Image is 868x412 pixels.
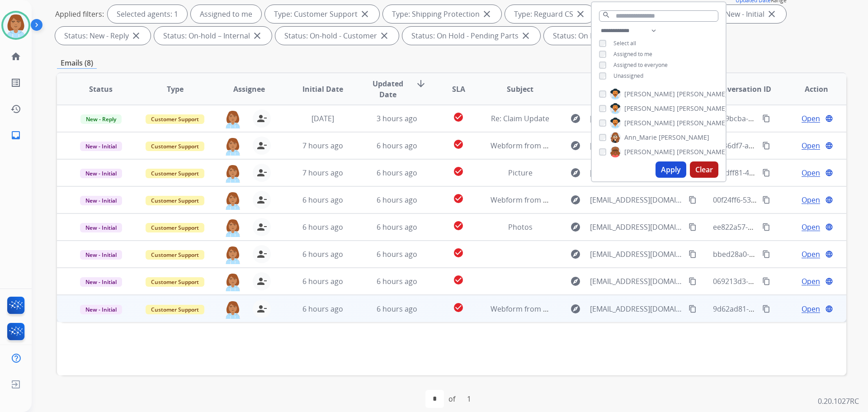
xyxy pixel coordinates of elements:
mat-icon: person_remove [256,249,267,260]
span: [EMAIL_ADDRESS][DOMAIN_NAME] [590,167,683,178]
p: 0.20.1027RC [818,396,859,407]
mat-icon: person_remove [256,167,267,178]
mat-icon: close [252,30,263,41]
div: Type: Shipping Protection [383,5,501,23]
button: Clear [690,161,718,178]
span: 9d62ad81-eeaf-40cc-8d33-66b5ca686cba [713,304,851,314]
span: SLA [452,84,465,95]
span: Re: Claim Update [491,114,549,123]
mat-icon: content_copy [689,305,697,313]
mat-icon: check_circle [453,247,464,258]
mat-icon: check_circle [453,193,464,204]
img: agent-avatar [224,164,242,183]
span: New - Initial [80,223,122,232]
span: [EMAIL_ADDRESS][DOMAIN_NAME] [590,276,683,287]
span: 069213d3-d08a-414e-9757-2c053db96662 [713,276,854,286]
span: Open [802,140,820,151]
span: [EMAIL_ADDRESS][DOMAIN_NAME] [590,303,683,314]
th: Action [772,73,846,105]
span: 6 hours ago [302,304,343,314]
div: Status: On Hold - Servicers [544,27,665,45]
span: [PERSON_NAME] [624,104,675,113]
mat-icon: person_remove [256,113,267,124]
mat-icon: person_remove [256,276,267,287]
span: [EMAIL_ADDRESS][DOMAIN_NAME] [590,222,683,232]
span: Unassigned [613,72,643,80]
span: Assignee [233,84,265,95]
mat-icon: check_circle [453,166,464,177]
mat-icon: check_circle [453,220,464,231]
span: New - Initial [80,169,122,178]
span: 6 hours ago [377,168,417,178]
span: Customer Support [146,196,204,205]
div: Status: On Hold - Pending Parts [402,27,540,45]
span: Conversation ID [713,84,771,95]
img: agent-avatar [224,191,242,210]
span: Open [802,113,820,124]
span: 00f24ff6-53b8-4e75-bbbe-9e065e6c78d9 [713,195,849,205]
mat-icon: history [10,104,21,114]
mat-icon: search [602,11,610,19]
span: 6 hours ago [377,276,417,286]
mat-icon: person_remove [256,140,267,151]
mat-icon: content_copy [762,169,770,177]
span: Type [167,84,184,95]
span: Select all [613,39,636,47]
span: 7 hours ago [302,168,343,178]
div: of [448,393,455,404]
mat-icon: explore [570,113,581,124]
span: 7 hours ago [302,141,343,151]
mat-icon: language [825,169,833,177]
div: Status: On-hold - Customer [275,27,399,45]
span: 6 hours ago [377,141,417,151]
mat-icon: check_circle [453,139,464,150]
mat-icon: content_copy [762,223,770,231]
mat-icon: close [379,30,390,41]
span: 6 hours ago [377,222,417,232]
span: Customer Support [146,142,204,151]
span: Open [802,276,820,287]
mat-icon: home [10,51,21,62]
span: [PERSON_NAME] [659,133,709,142]
span: [EMAIL_ADDRESS][DOMAIN_NAME] [590,249,683,260]
span: Open [802,194,820,205]
span: New - Initial [80,305,122,314]
span: [PERSON_NAME] [624,147,675,156]
mat-icon: close [359,9,370,19]
mat-icon: arrow_downward [415,78,426,89]
img: avatar [3,13,28,38]
img: agent-avatar [224,109,242,128]
span: Updated Date [368,78,409,100]
span: 6 hours ago [377,304,417,314]
mat-icon: close [766,9,777,19]
span: Customer Support [146,114,204,124]
span: 6 hours ago [302,276,343,286]
span: 6 hours ago [302,249,343,259]
mat-icon: explore [570,222,581,232]
span: Status [89,84,113,95]
mat-icon: explore [570,167,581,178]
img: agent-avatar [224,218,242,237]
span: Customer Support [146,277,204,287]
mat-icon: language [825,142,833,150]
span: Customer Support [146,250,204,260]
span: Open [802,303,820,314]
mat-icon: close [131,30,142,41]
mat-icon: language [825,223,833,231]
span: New - Initial [80,250,122,260]
mat-icon: content_copy [689,196,697,204]
mat-icon: explore [570,276,581,287]
span: 6 hours ago [377,249,417,259]
img: agent-avatar [224,300,242,319]
span: New - Reply [80,114,122,124]
span: Photos [508,222,533,232]
span: Webform from [EMAIL_ADDRESS][DOMAIN_NAME] on [DATE] [491,195,695,205]
span: [PERSON_NAME] [624,90,675,99]
span: 6 hours ago [377,195,417,205]
mat-icon: check_circle [453,302,464,313]
div: 1 [460,390,478,408]
mat-icon: content_copy [762,196,770,204]
div: Assigned to me [191,5,261,23]
mat-icon: language [825,305,833,313]
span: [DATE] [311,114,334,123]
